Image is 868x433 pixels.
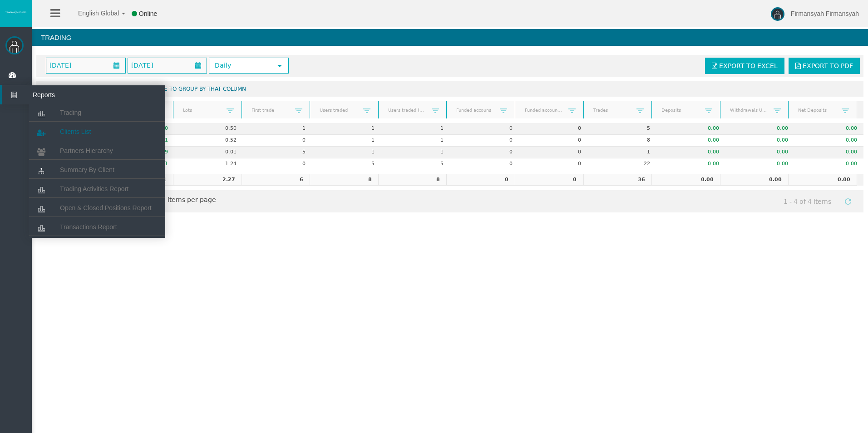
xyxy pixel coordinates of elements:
span: Summary By Client [60,166,114,173]
td: 8 [378,174,447,186]
td: 1 [381,135,450,147]
td: 8 [310,174,378,186]
td: 0 [243,158,312,170]
span: Reports [26,85,115,104]
span: [DATE] [47,59,74,72]
a: First trade [246,104,295,116]
a: Lots [178,104,227,116]
td: 0 [446,174,515,186]
td: 22 [588,158,657,170]
h4: Trading [32,29,868,46]
img: logo.svg [5,10,27,14]
a: Funded accouns [451,104,500,116]
a: Withdrawals USD [724,104,773,116]
a: Users traded (email) [382,104,431,116]
td: 0 [515,174,583,186]
td: 0.00 [656,123,725,135]
a: Partners Hierarchy [29,143,165,159]
span: Daily [210,59,271,73]
td: 1 [588,147,657,158]
td: 0.00 [656,158,725,170]
span: Partners Hierarchy [60,147,113,154]
td: 0.00 [725,147,794,158]
span: items per page [125,193,216,208]
a: Users traded [314,104,363,116]
td: 2.27 [173,174,242,186]
span: Open & Closed Positions Report [60,204,152,212]
td: 5 [312,158,381,170]
td: 5 [588,123,657,135]
td: 8 [588,135,657,147]
span: Trading Activities Report [60,185,128,192]
td: 0.00 [651,174,720,186]
td: 0.00 [725,135,794,147]
td: 1 [381,123,450,135]
a: Reports [2,85,165,104]
td: 0.00 [725,123,794,135]
a: Summary By Client [29,162,165,178]
td: 0.00 [656,135,725,147]
a: Trading [29,104,165,121]
a: Transactions Report [29,219,165,235]
span: select [276,62,283,69]
span: Transactions Report [60,223,117,231]
td: 0.00 [725,158,794,170]
td: 0.00 [788,174,857,186]
a: Trading Activities Report [29,181,165,197]
td: 1.24 [174,158,243,170]
td: 36 [583,174,652,186]
td: 6 [242,174,310,186]
span: Clients List [60,128,91,135]
a: Deposits [656,104,705,116]
td: 0.00 [794,158,863,170]
td: 0.00 [720,174,789,186]
a: Trades [587,104,636,116]
td: 0.00 [656,147,725,158]
td: 0 [450,135,519,147]
td: 0.52 [174,135,243,147]
td: 0.00 [794,123,863,135]
td: 0 [450,158,519,170]
td: 0 [450,123,519,135]
span: [DATE] [128,59,156,72]
td: 1 [312,123,381,135]
a: Funded accouns(email) [519,104,568,116]
td: 0.01 [174,147,243,158]
span: Trading [60,109,81,116]
div: Drag a column header and drop it here to group by that column [36,81,863,97]
td: 5 [381,158,450,170]
td: 0 [519,135,588,147]
span: Refresh [844,198,852,205]
a: Clients List [29,123,165,140]
a: Export to PDF [789,58,860,74]
a: Open & Closed Positions Report [29,200,165,216]
td: 0.00 [794,147,863,158]
td: 0.00 [794,135,863,147]
span: Online [139,10,157,17]
a: Refresh [840,193,856,208]
img: user-image [771,7,784,21]
td: 5 [243,147,312,158]
span: 1 - 4 of 4 items [775,193,840,210]
a: Net Deposits [793,104,842,116]
a: Export to Excel [705,58,784,74]
td: 1 [381,147,450,158]
td: 1 [312,147,381,158]
span: English Global [66,10,119,17]
span: Export to PDF [803,62,853,69]
td: 0 [519,147,588,158]
td: 0 [519,123,588,135]
td: 1 [312,135,381,147]
td: 0 [450,147,519,158]
td: 1 [243,123,312,135]
span: Export to Excel [719,62,778,69]
span: Firmansyah Firmansyah [791,10,859,17]
td: 0 [243,135,312,147]
td: 0.50 [174,123,243,135]
td: 0 [519,158,588,170]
